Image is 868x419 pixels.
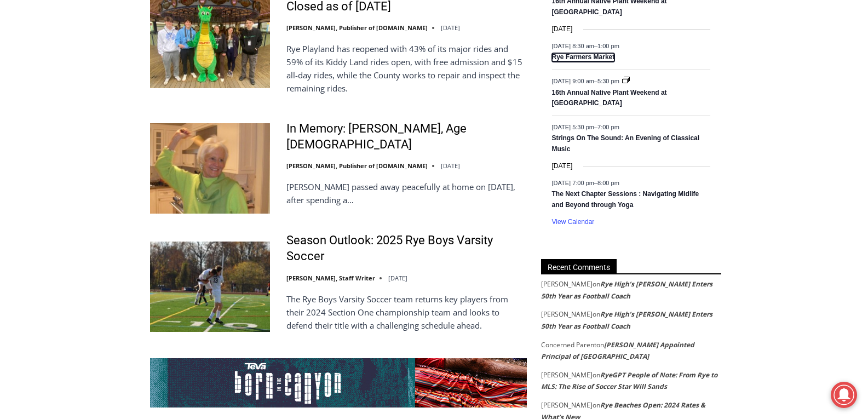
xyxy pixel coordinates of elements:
[597,123,619,130] span: 7:00 pm
[597,42,619,49] span: 1:00 pm
[541,279,593,289] span: [PERSON_NAME]
[286,109,508,134] span: Intern @ [DOMAIN_NAME]
[541,309,593,319] span: [PERSON_NAME]
[541,400,593,410] span: [PERSON_NAME]
[286,121,527,152] a: In Memory: [PERSON_NAME], Age [DEMOGRAPHIC_DATA]
[552,218,595,226] a: View Calendar
[552,179,594,186] span: [DATE] 7:00 pm
[286,24,428,32] a: [PERSON_NAME], Publisher of [DOMAIN_NAME]
[597,179,619,186] span: 8:00 pm
[150,242,270,331] img: Season Outlook: 2025 Rye Boys Varsity Soccer
[286,162,428,170] a: [PERSON_NAME], Publisher of [DOMAIN_NAME]
[552,134,700,153] a: Strings On The Sound: An Evening of Classical Music
[552,42,594,49] span: [DATE] 8:30 am
[441,24,460,32] time: [DATE]
[541,340,596,349] span: Concerned Parent
[597,77,619,84] span: 5:30 pm
[286,42,527,95] p: Rye Playland has reopened with 43% of its major rides and 59% of its Kiddy Land rides open, with ...
[541,278,721,302] footer: on
[541,339,721,363] footer: on
[552,89,667,108] a: 16th Annual Native Plant Weekend at [GEOGRAPHIC_DATA]
[277,1,518,106] div: "I learned about the history of a place I’d honestly never considered even as a resident of [GEOG...
[3,113,107,154] span: Open Tues. - Sun. [PHONE_NUMBER]
[552,77,594,84] span: [DATE] 9:00 am
[552,42,619,49] time: –
[541,369,721,393] footer: on
[541,370,593,380] span: [PERSON_NAME]
[552,123,594,130] span: [DATE] 5:30 pm
[286,180,527,206] p: [PERSON_NAME] passed away peacefully at home on [DATE], after spending a…
[388,274,407,282] time: [DATE]
[541,370,717,392] a: RyeGPT People of Note: From Rye to MLS: The Rise of Soccer Star Will Sands
[286,292,527,332] p: The Rye Boys Varsity Soccer team returns key players from their 2024 Section One championship tea...
[552,53,615,62] a: Rye Farmers Market
[552,161,573,171] time: [DATE]
[286,233,527,264] a: Season Outlook: 2025 Rye Boys Varsity Soccer
[1,110,110,136] a: Open Tues. - Sun. [PHONE_NUMBER]
[552,24,573,35] time: [DATE]
[286,274,375,282] a: [PERSON_NAME], Staff Writer
[552,190,699,209] a: The Next Chapter Sessions : Navigating Midlife and Beyond through Yoga
[541,340,694,361] a: [PERSON_NAME] Appointed Principal of [GEOGRAPHIC_DATA]
[441,162,460,170] time: [DATE]
[541,309,712,331] a: Rye High’s [PERSON_NAME] Enters 50th Year as Football Coach
[552,77,621,84] time: –
[552,179,619,186] time: –
[263,106,531,136] a: Intern @ [DOMAIN_NAME]
[541,259,617,274] span: Recent Comments
[150,123,270,213] img: In Memory: Barbara de Frondeville, Age 88
[552,123,619,130] time: –
[113,68,161,131] div: "[PERSON_NAME]'s draw is the fine variety of pristine raw fish kept on hand"
[541,279,712,301] a: Rye High’s [PERSON_NAME] Enters 50th Year as Football Coach
[541,308,721,332] footer: on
